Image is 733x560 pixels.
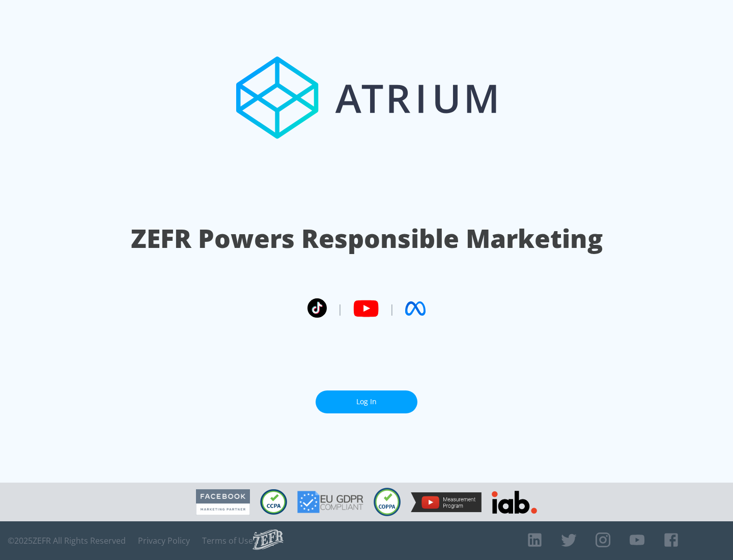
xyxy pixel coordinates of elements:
img: Facebook Marketing Partner [196,489,250,515]
img: COPPA Compliant [374,488,401,516]
span: | [337,301,343,316]
h1: ZEFR Powers Responsible Marketing [131,221,603,256]
img: CCPA Compliant [260,489,287,515]
img: GDPR Compliant [297,491,363,513]
a: Privacy Policy [138,536,190,546]
img: IAB [492,491,537,514]
span: © 2025 ZEFR All Rights Reserved [8,536,126,546]
span: | [389,301,395,316]
a: Terms of Use [202,536,253,546]
a: Log In [316,390,417,413]
img: YouTube Measurement Program [411,492,482,512]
